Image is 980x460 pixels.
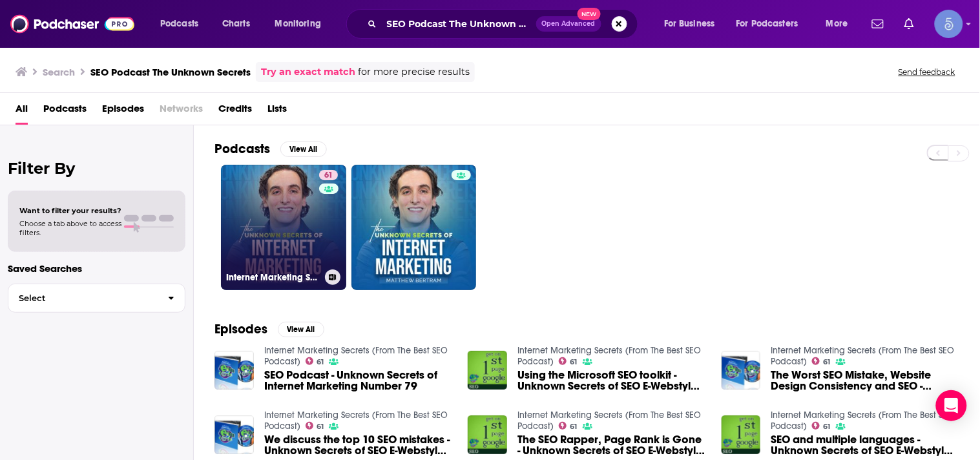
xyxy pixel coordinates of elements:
h2: Filter By [8,159,185,178]
span: 61 [824,359,831,365]
img: The SEO Rapper, Page Rank is Gone - Unknown Secrets of SEO E-Webstyle Number 36 [468,415,507,455]
span: For Podcasters [736,15,798,33]
span: New [578,8,601,20]
a: 61 [812,422,831,430]
span: 61 [824,424,831,430]
a: 61 [812,357,831,365]
span: 61 [570,359,578,365]
img: Using the Microsoft SEO toolkit - Unknown Secrets of SEO E-Webstyle Number 50 [468,351,507,390]
button: open menu [817,14,864,34]
span: 61 [324,169,333,182]
a: EpisodesView All [214,321,324,337]
a: Internet Marketing Secrets (From The Best SEO Podcast) [771,345,954,367]
span: Open Advanced [542,21,596,27]
span: For Business [664,15,715,33]
button: open menu [266,14,338,34]
div: Search podcasts, credits, & more... [359,9,651,39]
span: 61 [570,424,578,430]
img: User Profile [935,10,963,38]
span: Podcasts [160,15,198,33]
button: Send feedback [895,67,959,78]
a: Show notifications dropdown [867,13,889,35]
a: Internet Marketing Secrets (From The Best SEO Podcast) [517,410,701,432]
span: Select [8,294,158,302]
a: Podcasts [43,98,87,125]
img: SEO and multiple languages - Unknown Secrets of SEO E-Webstyle Number 64 [722,415,761,455]
button: open menu [151,14,215,34]
button: open menu [728,14,817,34]
a: 61 [306,357,324,365]
a: Episodes [102,98,144,125]
h3: SEO Podcast The Unknown Secrets [90,66,251,78]
a: Try an exact match [261,65,355,79]
input: Search podcasts, credits, & more... [382,14,536,34]
a: 61 [559,422,578,430]
a: 61 [306,422,324,430]
button: View All [278,322,324,337]
img: SEO Podcast - Unknown Secrets of Internet Marketing Number 79 [214,351,254,390]
a: 61 [559,357,578,365]
a: Internet Marketing Secrets (From The Best SEO Podcast) [264,345,448,367]
h3: Internet Marketing Secrets (From The Best SEO Podcast) [226,272,320,283]
h2: Episodes [214,321,267,337]
span: Choose a tab above to access filters. [19,219,121,237]
a: Lists [267,98,287,125]
img: We discuss the top 10 SEO mistakes - Unknown Secrets of SEO E-Webstyle Number 65 [214,415,254,455]
a: All [16,98,28,125]
span: Monitoring [275,15,321,33]
a: Charts [214,14,258,34]
a: The SEO Rapper, Page Rank is Gone - Unknown Secrets of SEO E-Webstyle Number 36 [517,434,706,456]
span: More [826,15,848,33]
img: Podchaser - Follow, Share and Rate Podcasts [10,12,134,36]
button: Select [8,284,185,313]
button: Open AdvancedNew [536,16,601,32]
a: SEO and multiple languages - Unknown Secrets of SEO E-Webstyle Number 64 [771,434,959,456]
a: 61 [319,170,338,180]
a: The Worst SEO Mistake, Website Design Consistency and SEO - Unknown Secrets of SEO E-Webstyle Num... [771,370,959,392]
h2: Podcasts [214,141,270,157]
h3: Search [43,66,75,78]
a: Internet Marketing Secrets (From The Best SEO Podcast) [264,410,448,432]
a: Internet Marketing Secrets (From The Best SEO Podcast) [517,345,701,367]
a: Using the Microsoft SEO toolkit - Unknown Secrets of SEO E-Webstyle Number 50 [517,370,706,392]
span: Networks [160,98,203,125]
span: Charts [222,15,250,33]
a: SEO Podcast - Unknown Secrets of Internet Marketing Number 79 [264,370,453,392]
a: PodcastsView All [214,141,327,157]
button: Show profile menu [935,10,963,38]
a: Show notifications dropdown [899,13,919,35]
span: for more precise results [358,65,470,79]
button: View All [280,141,327,157]
a: Credits [218,98,252,125]
img: The Worst SEO Mistake, Website Design Consistency and SEO - Unknown Secrets of SEO E-Webstyle Num... [722,351,761,390]
div: Open Intercom Messenger [936,390,967,421]
a: 61Internet Marketing Secrets (From The Best SEO Podcast) [221,165,346,290]
p: Saved Searches [8,262,185,275]
a: Internet Marketing Secrets (From The Best SEO Podcast) [771,410,954,432]
span: Want to filter your results? [19,206,121,215]
a: We discuss the top 10 SEO mistakes - Unknown Secrets of SEO E-Webstyle Number 65 [264,434,453,456]
span: Logged in as Spiral5-G1 [935,10,963,38]
button: open menu [655,14,731,34]
span: 61 [317,359,324,365]
span: 61 [317,424,324,430]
